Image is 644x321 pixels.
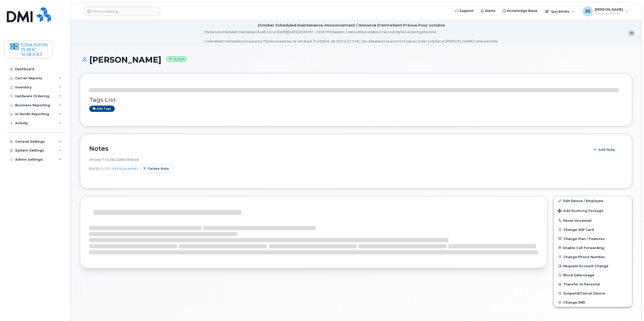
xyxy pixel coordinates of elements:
h2: Notes [89,145,588,152]
a: Add tags [89,106,115,112]
button: Add Note [590,145,619,154]
a: Edit Device / Employee [554,196,632,205]
button: Change Plan / Features [554,234,632,243]
small: Active [166,56,187,62]
a: [PERSON_NAME] [112,167,138,170]
span: Delete note [148,166,169,171]
button: Add Roaming Package [554,205,632,216]
span: Suspend/Cancel Device [563,291,605,295]
button: Change Phone Number [554,252,632,261]
span: [DATE] [89,166,100,171]
button: Suspend/Cancel Device [554,289,632,298]
div: October Scheduled Maintenance Announcement / Annonce D'entretient Prévue Pour octobre [258,23,445,28]
button: Transfer to Personal [554,280,632,289]
span: Enable Call Forwarding [563,246,604,250]
div: MyServe scheduled maintenance will occur [DATE][DATE] 8:00 PM - 10:00 PM Eastern. Users will be u... [204,30,498,44]
button: close notification [628,31,635,36]
span: iPhone 7 353813085093648 [89,158,139,162]
h3: Tags List [89,97,623,103]
span: Add Note [598,147,615,152]
button: Reset Voicemail [554,216,632,225]
button: Change IMEI [554,298,632,307]
button: Block Data Usage [554,270,632,280]
button: Change SIM Card [554,225,632,234]
span: Add Roaming Package [558,209,603,214]
h1: [PERSON_NAME] [80,55,632,64]
button: Enable Call Forwarding [554,243,632,252]
span: Change Plan / Features [563,237,605,240]
button: Delete note [140,164,173,173]
button: Request Account Change [554,261,632,270]
span: 10:30 [101,166,110,171]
